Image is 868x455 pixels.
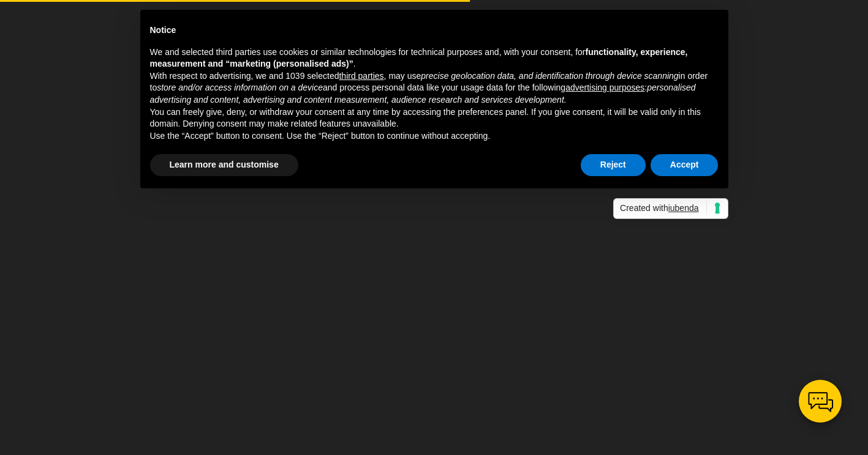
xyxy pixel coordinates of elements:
[150,24,719,37] h2: Notice
[421,71,678,81] em: precise geolocation data, and identification through device scanning
[150,154,298,176] button: Learn more and customise
[150,83,696,105] em: personalised advertising and content, advertising and content measurement, audience research and ...
[565,82,644,94] button: advertising purposes
[339,70,383,83] button: third parties
[581,154,646,176] button: Reject
[150,70,719,106] p: With respect to advertising, we and 1039 selected , may use in order to and process personal data...
[157,83,323,92] em: store and/or access information on a device
[150,106,719,130] p: You can freely give, deny, or withdraw your consent at any time by accessing the preferences pane...
[150,46,719,70] p: We and selected third parties use cookies or similar technologies for technical purposes and, wit...
[150,130,719,142] p: Use the “Accept” button to consent. Use the “Reject” button to continue without accepting.
[668,203,699,213] span: iubenda
[651,154,719,176] button: Accept
[620,202,706,215] span: Created with
[613,198,728,219] a: Created withiubenda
